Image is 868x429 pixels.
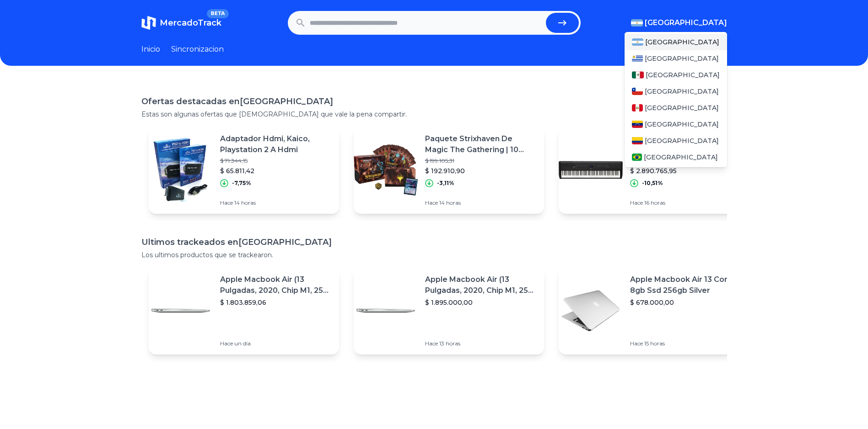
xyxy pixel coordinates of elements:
[559,138,623,202] img: Featured image
[425,340,537,347] p: Hace 13 horas
[220,133,332,155] p: Adaptador Hdmi, Kaico, Playstation 2 A Hdmi
[354,138,418,202] img: Featured image
[437,180,454,187] p: -3,11%
[425,298,537,307] p: $ 1.895.000,00
[632,88,643,95] img: Chile
[559,126,749,214] a: Featured imagePiano Digital Yamaha P-515b Escenario 88 Teclas Pesadas Cuo$ 3.230.412,42$ 2.890.76...
[171,44,224,55] a: Sincronizacion
[632,38,644,46] img: Argentina
[149,138,213,202] img: Featured image
[220,274,332,296] p: Apple Macbook Air (13 Pulgadas, 2020, Chip M1, 256 Gb De Ssd, 8 Gb De Ram) - Plata
[632,104,643,111] img: Peru
[149,267,339,355] a: Featured imageApple Macbook Air (13 Pulgadas, 2020, Chip M1, 256 Gb De Ssd, 8 Gb De Ram) - Plata$...
[645,17,727,28] span: [GEOGRAPHIC_DATA]
[354,279,418,343] img: Featured image
[645,103,719,112] span: [GEOGRAPHIC_DATA]
[642,180,663,187] p: -10,51%
[644,153,718,162] span: [GEOGRAPHIC_DATA]
[646,70,720,79] span: [GEOGRAPHIC_DATA]
[630,274,742,296] p: Apple Macbook Air 13 Core I5 8gb Ssd 256gb Silver
[630,166,742,175] p: $ 2.890.765,95
[625,34,727,50] a: Argentina[GEOGRAPHIC_DATA]
[141,95,727,108] h1: Ofertas destacadas en [GEOGRAPHIC_DATA]
[160,18,221,28] span: MercadoTrack
[141,44,160,55] a: Inicio
[141,16,156,30] img: MercadoTrack
[630,340,742,347] p: Hace 15 horas
[632,71,644,79] img: Mexico
[149,126,339,214] a: Featured imageAdaptador Hdmi, Kaico, Playstation 2 A Hdmi$ 71.344,15$ 65.811,42-7,75%Hace 14 horas
[645,54,719,63] span: [GEOGRAPHIC_DATA]
[149,279,213,343] img: Featured image
[425,157,537,164] p: $ 199.105,31
[625,149,727,165] a: Brasil[GEOGRAPHIC_DATA]
[632,154,642,161] img: Brasil
[354,267,544,355] a: Featured imageApple Macbook Air (13 Pulgadas, 2020, Chip M1, 256 Gb De Ssd, 8 Gb De Ram) - Plata$...
[631,19,643,26] img: Argentina
[425,166,537,175] p: $ 192.910,90
[354,126,544,214] a: Featured imagePaquete Strixhaven De Magic The Gathering | 10 Potenciadores$ 199.105,31$ 192.910,9...
[425,133,537,155] p: Paquete Strixhaven De Magic The Gathering | 10 Potenciadores
[632,121,643,128] img: Venezuela
[625,132,727,149] a: Colombia[GEOGRAPHIC_DATA]
[220,340,332,347] p: Hace un día
[220,199,332,207] p: Hace 14 horas
[645,120,719,129] span: [GEOGRAPHIC_DATA]
[630,298,742,307] p: $ 678.000,00
[425,274,537,296] p: Apple Macbook Air (13 Pulgadas, 2020, Chip M1, 256 Gb De Ssd, 8 Gb De Ram) - Plata
[220,157,332,164] p: $ 71.344,15
[141,250,727,260] p: Los ultimos productos que se trackearon.
[625,83,727,100] a: Chile[GEOGRAPHIC_DATA]
[632,137,643,144] img: Colombia
[207,9,228,18] span: BETA
[631,17,727,28] button: [GEOGRAPHIC_DATA]
[220,166,332,175] p: $ 65.811,42
[141,110,727,119] p: Estas son algunas ofertas que [DEMOGRAPHIC_DATA] que vale la pena compartir.
[141,236,727,249] h1: Ultimos trackeados en [GEOGRAPHIC_DATA]
[425,199,537,207] p: Hace 14 horas
[559,279,623,343] img: Featured image
[645,37,719,47] span: [GEOGRAPHIC_DATA]
[645,136,719,145] span: [GEOGRAPHIC_DATA]
[625,116,727,132] a: Venezuela[GEOGRAPHIC_DATA]
[625,67,727,83] a: Mexico[GEOGRAPHIC_DATA]
[220,298,332,307] p: $ 1.803.859,06
[645,87,719,96] span: [GEOGRAPHIC_DATA]
[630,199,742,207] p: Hace 16 horas
[559,267,749,355] a: Featured imageApple Macbook Air 13 Core I5 8gb Ssd 256gb Silver$ 678.000,00Hace 15 horas
[232,180,251,187] p: -7,75%
[141,16,221,30] a: MercadoTrackBETA
[625,50,727,67] a: Uruguay[GEOGRAPHIC_DATA]
[625,100,727,116] a: Peru[GEOGRAPHIC_DATA]
[632,55,643,62] img: Uruguay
